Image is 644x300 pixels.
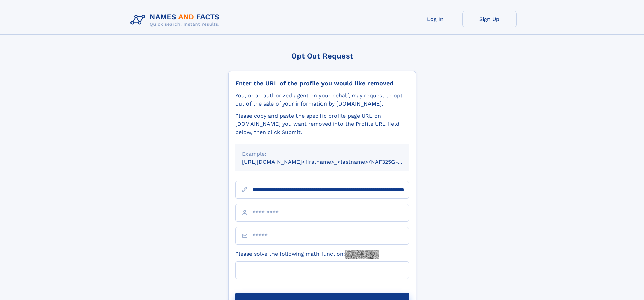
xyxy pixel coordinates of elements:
[128,11,225,29] img: Logo Names and Facts
[242,159,422,165] small: [URL][DOMAIN_NAME]<firstname>_<lastname>/NAF325G-xxxxxxxx
[462,11,517,27] a: Sign Up
[235,250,379,259] label: Please solve the following math function:
[235,92,409,108] div: You, or an authorized agent on your behalf, may request to opt-out of the sale of your informatio...
[242,150,402,158] div: Example:
[235,79,409,87] div: Enter the URL of the profile you would like removed
[228,52,416,60] div: Opt Out Request
[235,112,409,136] div: Please copy and paste the specific profile page URL on [DOMAIN_NAME] you want removed into the Pr...
[408,11,462,27] a: Log In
